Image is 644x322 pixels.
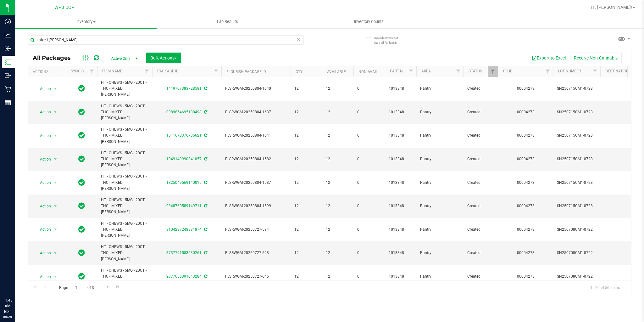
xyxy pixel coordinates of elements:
span: SN250715CM1-0728 [557,203,597,209]
a: 00004273 [517,157,535,161]
span: 12 [294,156,318,162]
input: Search Package ID, Item Name, SKU, Lot or Part Number... [28,35,304,45]
span: In Sync [78,248,85,257]
span: Inventory Counts [346,19,392,25]
a: 3104237248881874 [166,227,202,232]
a: Qty [296,70,303,74]
span: Action [34,225,51,234]
div: Actions [33,70,63,74]
a: 00004273 [517,180,535,185]
span: Sync from Compliance System [203,133,207,138]
a: Filter [590,66,600,77]
span: Clear [296,35,301,43]
a: 1825049569140015 [166,180,202,185]
a: Filter [406,66,416,77]
span: 12 [326,86,350,92]
span: Pantry [420,250,460,256]
a: Filter [453,66,464,77]
a: Filter [543,66,553,77]
span: 0 [357,203,381,209]
span: HT - CHEWS - 5MG - 20CT - THC - MIXED [PERSON_NAME] [101,244,148,262]
span: SN250715CM1-0728 [557,133,597,138]
span: 0 [357,133,381,138]
span: Action [34,249,51,257]
span: Pantry [420,180,460,186]
a: 00004273 [517,133,535,138]
span: FLSRWGM-20250727-594 [225,227,287,233]
span: 1013348 [389,180,413,186]
span: 1013348 [389,109,413,115]
span: In Sync [78,108,85,116]
span: Action [34,131,51,140]
span: SN250715CM1-0728 [557,109,597,115]
span: select [52,131,59,140]
span: Pantry [420,274,460,280]
a: Flourish Package ID [226,70,266,74]
span: Action [34,108,51,116]
span: All Packages [33,54,77,61]
span: 12 [294,250,318,256]
a: Package ID [157,69,179,73]
span: SN250708CM1-0722 [557,250,597,256]
span: 12 [326,180,350,186]
span: Created [467,227,494,233]
a: Available [327,70,346,74]
span: select [52,272,59,281]
span: HT - CHEWS - 5MG - 20CT - THC - MIXED [PERSON_NAME] [101,150,148,168]
span: 1013348 [389,274,413,280]
span: 1013348 [389,86,413,92]
span: In Sync [78,155,85,163]
span: HT - CHEWS - 5MG - 20CT - THC - MIXED [PERSON_NAME] [101,80,148,98]
inline-svg: Inbound [5,45,11,52]
button: Export to Excel [528,53,570,63]
a: Non-Available [358,70,386,74]
input: 1 [72,283,83,293]
a: 00004273 [517,227,535,232]
span: 0 [357,227,381,233]
inline-svg: Dashboard [5,18,11,25]
a: 0348760589149711 [166,204,202,208]
span: HT - CHEWS - 5MG - 20CT - THC - MIXED [PERSON_NAME] [101,221,148,239]
span: select [52,178,59,187]
span: Created [467,156,494,162]
span: 0 [357,86,381,92]
a: 00004273 [517,204,535,208]
a: 00004273 [517,86,535,91]
span: select [52,108,59,116]
span: 12 [294,86,318,92]
a: Inventory [15,15,157,28]
span: Inventory [15,19,157,25]
inline-svg: Outbound [5,72,11,79]
a: Item Name [102,69,122,73]
span: Sync from Compliance System [203,180,207,185]
span: Pantry [420,227,460,233]
span: Bulk Actions [150,55,177,60]
span: 1013348 [389,156,413,162]
span: Action [34,155,51,164]
span: Created [467,180,494,186]
span: 12 [326,156,350,162]
span: HT - CHEWS - 5MG - 20CT - THC - MIXED [PERSON_NAME] [101,268,148,286]
a: Filter [142,66,152,77]
a: 1419707383728581 [166,86,202,91]
span: FLSRWGM-20250804-1640 [225,86,287,92]
span: HT - CHEWS - 5MG - 20CT - THC - MIXED [PERSON_NAME] [101,127,148,145]
span: Page of 3 [54,283,99,293]
span: Sync from Compliance System [203,86,207,91]
span: 12 [326,203,350,209]
span: 1013348 [389,203,413,209]
span: Action [34,272,51,281]
span: Pantry [420,156,460,162]
span: 12 [294,227,318,233]
span: FLSRWGM-20250804-1641 [225,133,287,138]
a: Sync Status [71,69,95,73]
a: Go to the last page [113,283,122,291]
inline-svg: Inventory [5,59,11,65]
span: In Sync [78,178,85,187]
span: SN250708CM1-0722 [557,274,597,280]
span: FLSRWGM-20250727-598 [225,250,287,256]
span: Action [34,178,51,187]
span: Created [467,109,494,115]
a: Go to the next page [103,283,112,291]
span: 1013348 [389,133,413,138]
